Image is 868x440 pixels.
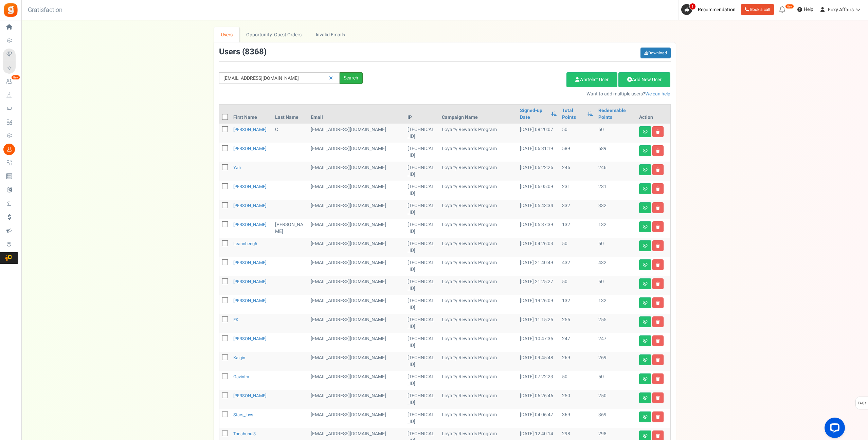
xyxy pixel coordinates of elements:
a: We can help [645,90,670,97]
a: [PERSON_NAME] [233,145,266,152]
th: Last Name [272,105,308,124]
i: Delete user [656,396,660,400]
td: customer [308,314,405,333]
a: [PERSON_NAME] [233,278,266,285]
a: [PERSON_NAME] [233,297,266,304]
a: tanshuhui3 [233,430,256,437]
td: customer [308,200,405,219]
td: [TECHNICAL_ID] [405,200,439,219]
td: 250 [596,390,636,409]
td: [DATE] 10:47:35 [517,333,559,352]
td: 231 [596,181,636,200]
td: 132 [596,219,636,238]
td: 231 [559,181,595,200]
div: Search [340,72,363,84]
td: 332 [596,200,636,219]
a: Invalid Emails [309,27,352,42]
td: Loyalty Rewards Program [439,124,517,143]
a: gavintrx [233,373,249,380]
td: customer [308,238,405,257]
td: customer [308,257,405,276]
i: View details [643,320,648,324]
td: 332 [559,200,595,219]
i: View details [643,225,648,229]
td: [DATE] 19:26:09 [517,295,559,314]
i: View details [643,339,648,343]
td: customer [308,333,405,352]
td: 247 [559,333,595,352]
i: View details [643,244,648,248]
td: Loyalty Rewards Program [439,314,517,333]
i: Delete user [656,244,660,248]
em: New [11,75,20,80]
td: 50 [559,371,595,390]
td: [TECHNICAL_ID] [405,314,439,333]
td: [DATE] 04:26:03 [517,238,559,257]
td: [TECHNICAL_ID] [405,333,439,352]
td: 132 [596,295,636,314]
i: View details [643,187,648,191]
td: C [272,124,308,143]
td: [DATE] 06:22:26 [517,162,559,181]
i: Delete user [656,168,660,172]
td: [TECHNICAL_ID] [405,143,439,162]
td: [PERSON_NAME] [272,219,308,238]
td: [TECHNICAL_ID] [405,219,439,238]
input: Search by email or name [219,72,340,84]
td: customer [308,371,405,390]
a: Kaiqin [233,354,245,361]
img: Gratisfaction [3,2,18,18]
td: Loyalty Rewards Program [439,409,517,428]
td: [TECHNICAL_ID] [405,352,439,371]
i: Delete user [656,377,660,381]
i: View details [643,206,648,210]
td: 589 [596,143,636,162]
a: [PERSON_NAME] [233,392,266,399]
td: Loyalty Rewards Program [439,371,517,390]
i: Delete user [656,206,660,210]
a: leannheng6 [233,240,257,247]
td: Loyalty Rewards Program [439,257,517,276]
i: Delete user [656,130,660,134]
i: View details [643,130,648,134]
td: [TECHNICAL_ID] [405,295,439,314]
td: 50 [596,276,636,295]
i: Delete user [656,263,660,267]
a: [PERSON_NAME] [233,126,266,133]
th: Email [308,105,405,124]
a: [PERSON_NAME] [233,202,266,209]
span: 8368 [245,46,264,58]
td: [DATE] 21:25:27 [517,276,559,295]
td: [TECHNICAL_ID] [405,162,439,181]
td: 132 [559,295,595,314]
td: customer [308,181,405,200]
td: 255 [596,314,636,333]
td: customer [308,295,405,314]
i: View details [643,434,648,438]
td: Loyalty Rewards Program [439,162,517,181]
i: Delete user [656,301,660,305]
td: [TECHNICAL_ID] [405,371,439,390]
td: Loyalty Rewards Program [439,219,517,238]
td: 132 [559,219,595,238]
td: [DATE] 11:15:25 [517,314,559,333]
td: 432 [596,257,636,276]
td: Loyalty Rewards Program [439,333,517,352]
td: [TECHNICAL_ID] [405,238,439,257]
span: 1 [689,3,696,10]
td: 269 [596,352,636,371]
a: [PERSON_NAME] [233,183,266,190]
span: Foxy Affairs [828,6,854,13]
i: View details [643,377,648,381]
a: Whitelist User [566,72,617,87]
td: [TECHNICAL_ID] [405,257,439,276]
td: [DATE] 04:06:47 [517,409,559,428]
td: customer [308,124,405,143]
a: Total Points [562,107,584,121]
td: Loyalty Rewards Program [439,390,517,409]
td: [TECHNICAL_ID] [405,276,439,295]
td: 50 [596,238,636,257]
a: Download [640,48,671,58]
em: New [785,4,794,9]
i: View details [643,358,648,362]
